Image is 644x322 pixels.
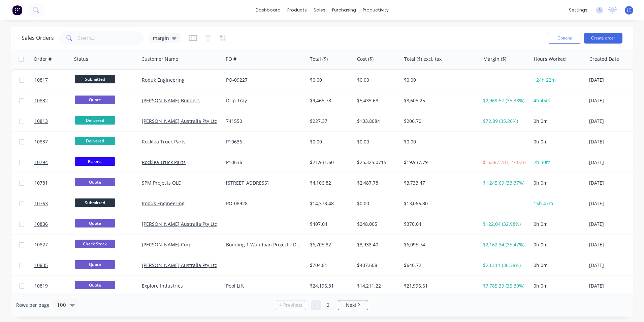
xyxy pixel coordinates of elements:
div: Created Date [589,56,619,62]
a: 10763 [34,193,75,214]
div: $2,162.34 (35.47%) [483,241,526,248]
a: [PERSON_NAME] Australia Pty Ltd [142,118,218,124]
a: Page 1 is your current page [311,300,321,310]
ul: Pagination [273,300,371,310]
div: $640.72 [404,262,474,269]
div: [STREET_ADDRESS] [226,180,301,186]
a: [PERSON_NAME] Australia Pty Ltd [142,221,218,227]
div: sales [310,5,329,15]
img: Factory [12,5,22,15]
div: P10636 [226,138,301,145]
span: 10836 [34,221,48,227]
div: $24,196.31 [310,283,349,289]
div: P10636 [226,159,301,166]
div: [DATE] [589,200,639,207]
div: productivity [359,5,392,15]
input: Search... [78,31,144,45]
button: Options [548,33,581,44]
div: Total ($) excl. tax [404,56,442,62]
div: Customer Name [141,56,178,62]
div: $206.70 [404,118,474,125]
div: $248.005 [357,221,396,227]
div: $21,996.61 [404,283,474,289]
span: 10817 [34,77,48,83]
span: Quote [75,219,115,227]
div: $0.00 [404,77,474,83]
div: $5,435.68 [357,97,396,104]
div: Drip Tray [226,97,301,104]
div: [DATE] [589,138,639,145]
div: $0.00 [357,200,396,207]
div: [DATE] [589,180,639,186]
div: $13,066.80 [404,200,474,207]
div: $227.37 [310,118,349,125]
span: 10781 [34,180,48,186]
span: Delivered [75,137,115,145]
span: 2h 30m [534,159,550,165]
div: $0.00 [404,138,474,145]
div: $25,325.0715 [357,159,396,166]
a: Robuk Engineering [142,77,185,83]
span: margin [153,34,169,42]
div: $72.89 (35.26%) [483,118,526,125]
a: Rocklea Truck Parts [142,138,186,145]
div: Cost ($) [357,56,374,62]
a: [PERSON_NAME] Corp [142,241,192,248]
span: Submitted [75,75,115,83]
div: purchasing [329,5,359,15]
a: Robuk Engineering [142,200,185,207]
div: $4,106.82 [310,180,349,186]
span: 10794 [34,159,48,166]
div: 741550 [226,118,301,125]
div: [DATE] [589,283,639,289]
a: Previous page [276,302,306,308]
a: Page 2 [323,300,333,310]
span: 10835 [34,262,48,269]
a: 10817 [34,70,75,90]
div: $14,373.48 [310,200,349,207]
a: 10819 [34,276,75,296]
div: $-5,387.28 (-27.02%) [483,159,526,166]
div: $133.8084 [357,118,396,125]
span: 10832 [34,97,48,104]
h1: Sales Orders [22,35,54,41]
span: 124h 22m [534,77,556,83]
span: Plasma [75,157,115,166]
div: Pool Lift [226,283,301,289]
div: $19,937.79 [404,159,474,166]
a: 10835 [34,255,75,275]
span: Quote [75,178,115,186]
div: $6,705.32 [310,241,349,248]
span: Next [346,302,356,308]
span: 0h 0m [534,118,548,124]
div: $2,487.78 [357,180,396,186]
div: $2,969.57 (35.33%) [483,97,526,104]
div: PO-08928 [226,200,301,207]
button: Create order [584,33,622,44]
div: $0.00 [357,138,396,145]
div: Status [74,56,88,62]
a: dashboard [252,5,284,15]
span: Quote [75,260,115,269]
span: Check Stock [75,240,115,248]
div: $8,605.25 [404,97,474,104]
span: Quote [75,96,115,104]
a: 10781 [34,173,75,193]
span: 0h 0m [534,221,548,227]
div: $0.00 [310,77,349,83]
div: $0.00 [310,138,349,145]
div: PO # [226,56,236,62]
a: Rocklea Truck Parts [142,159,186,165]
div: $6,095.74 [404,241,474,248]
a: SPM Projects QLD [142,180,182,186]
div: $14,211.22 [357,283,396,289]
span: Submitted [75,198,115,207]
div: $407.04 [310,221,349,227]
div: [DATE] [589,221,639,227]
a: 10794 [34,152,75,172]
div: $704.81 [310,262,349,269]
div: $407.608 [357,262,396,269]
a: [PERSON_NAME] Builders [142,97,200,104]
div: $370.04 [404,221,474,227]
span: 0h 0m [534,180,548,186]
